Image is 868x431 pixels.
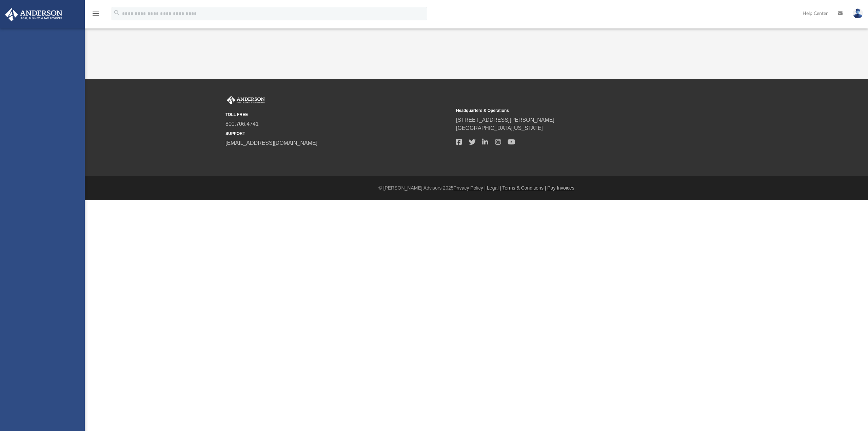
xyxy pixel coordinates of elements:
[454,185,486,191] a: Privacy Policy |
[225,131,451,137] small: SUPPORT
[3,8,64,21] img: Anderson Advisors Platinum Portal
[225,121,259,127] a: 800.706.4741
[502,185,546,191] a: Terms & Conditions |
[225,96,266,105] img: Anderson Advisors Platinum Portal
[487,185,501,191] a: Legal |
[456,107,682,114] small: Headquarters & Operations
[547,185,574,191] a: Pay Invoices
[85,184,868,192] div: © [PERSON_NAME] Advisors 2025
[853,8,863,18] img: User Pic
[456,125,543,131] a: [GEOGRAPHIC_DATA][US_STATE]
[92,13,100,18] a: menu
[456,117,554,123] a: [STREET_ADDRESS][PERSON_NAME]
[113,9,121,17] i: search
[225,140,317,146] a: [EMAIL_ADDRESS][DOMAIN_NAME]
[92,9,100,18] i: menu
[225,112,451,118] small: TOLL FREE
